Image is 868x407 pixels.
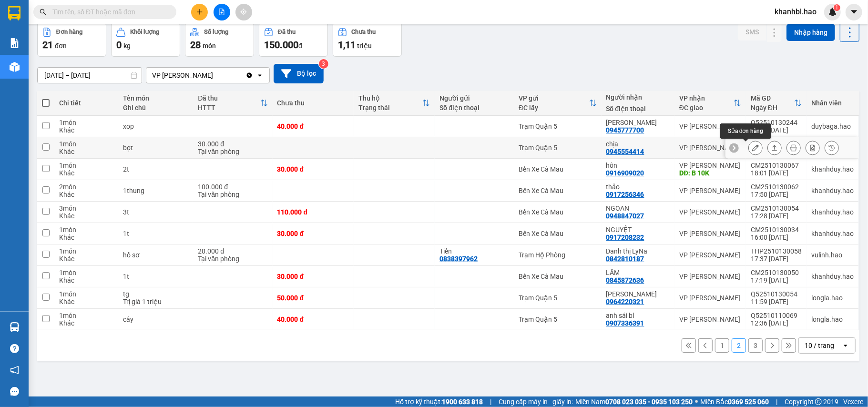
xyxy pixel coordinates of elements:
div: 11:59 [DATE] [751,298,802,305]
svg: open [842,342,849,349]
div: VP [PERSON_NAME] [679,251,741,259]
th: Toggle SortBy [746,91,807,116]
th: Toggle SortBy [514,91,602,116]
div: bọt [123,144,189,152]
div: Trạm Quận 5 [519,122,597,130]
div: 0845872636 [606,276,644,284]
div: 17:50 [DATE] [751,191,802,198]
div: Thu hộ [358,94,422,102]
div: anh vương [606,290,670,298]
span: plus [196,9,203,15]
th: Toggle SortBy [193,91,272,116]
div: Q52510130244 [751,119,802,126]
div: Đã thu [278,29,296,35]
div: ĐC lấy [519,104,589,112]
div: LÂM [606,269,670,276]
div: CM2510130034 [751,226,802,234]
div: HTTT [198,104,260,112]
div: Bến Xe Cà Mau [519,187,597,194]
span: 0 [116,39,122,51]
div: 3 món [59,204,113,212]
div: CM2510130050 [751,269,802,276]
div: 1 món [59,269,113,276]
button: SMS [738,23,766,41]
span: search [40,9,46,15]
button: Bộ lọc [274,64,324,83]
div: 0964220321 [606,298,644,305]
div: Chưa thu [277,99,349,107]
button: file-add [214,4,230,20]
div: Bến Xe Cà Mau [519,230,597,237]
div: Người nhận [606,93,670,101]
div: 18:01 [DATE] [751,169,802,177]
button: plus [191,4,208,20]
div: hồ sơ [123,251,189,259]
div: Khác [59,255,113,263]
span: kg [123,42,131,50]
button: aim [235,4,252,20]
div: CM2510130067 [751,162,802,169]
span: notification [10,366,19,375]
div: VP [PERSON_NAME] [679,122,741,130]
input: Select a date range. [38,68,142,83]
div: Nhân viên [811,99,854,107]
div: VP [PERSON_NAME] [679,273,741,280]
div: 0842810187 [606,255,644,263]
div: hôn [606,162,670,169]
div: tg [123,290,189,298]
div: 0948847027 [606,212,644,220]
div: 1t [123,273,189,280]
div: NGUYỆT [606,226,670,234]
div: 1 món [59,140,113,148]
div: 20.000 đ [198,247,267,255]
div: Tại văn phòng [198,191,267,198]
div: Danh thị LyNa [606,247,670,255]
span: món [203,42,216,50]
div: VP [PERSON_NAME] [679,162,741,169]
span: Cung cấp máy in - giấy in: [499,397,573,407]
div: 12:36 [DATE] [751,319,802,327]
div: longla.hao [811,315,854,323]
span: đ [298,42,302,50]
div: Bến Xe Cà Mau [519,165,597,173]
span: message [10,387,19,396]
button: Đơn hàng21đơn [37,22,106,57]
div: Sửa đơn hàng [720,123,771,139]
div: Số điện thoại [606,105,670,112]
div: 1thung [123,187,189,194]
span: 28 [190,39,201,51]
div: 0945777700 [606,126,644,134]
div: THP2510130058 [751,247,802,255]
div: Người gửi [439,94,509,102]
div: Tiền [439,247,509,255]
img: solution-icon [10,38,20,48]
div: 110.000 đ [277,208,349,216]
div: Đơn hàng [56,29,82,35]
th: Toggle SortBy [354,91,435,116]
div: VP [PERSON_NAME] [679,144,741,152]
div: 20:05 [DATE] [751,126,802,134]
span: copyright [815,398,822,405]
div: Khác [59,298,113,305]
div: Khác [59,126,113,134]
div: Bến Xe Cà Mau [519,273,597,280]
div: VP [PERSON_NAME] [679,294,741,302]
div: 1 món [59,119,113,126]
button: Nhập hàng [786,24,835,41]
div: 2t [123,165,189,173]
div: CM2510130054 [751,204,802,212]
img: warehouse-icon [10,322,20,332]
span: ⚪️ [695,400,698,404]
div: Khác [59,234,113,241]
div: Q52510130054 [751,290,802,298]
div: Đã thu [198,94,260,102]
div: VP gửi [519,94,589,102]
div: 30.000 đ [198,140,267,148]
div: Khác [59,212,113,220]
span: đơn [55,42,67,50]
div: khanhduy.hao [811,187,854,194]
div: 16:00 [DATE] [751,234,802,241]
span: 1 [835,4,838,11]
div: Trạm Quận 5 [519,144,597,152]
span: aim [240,9,247,15]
